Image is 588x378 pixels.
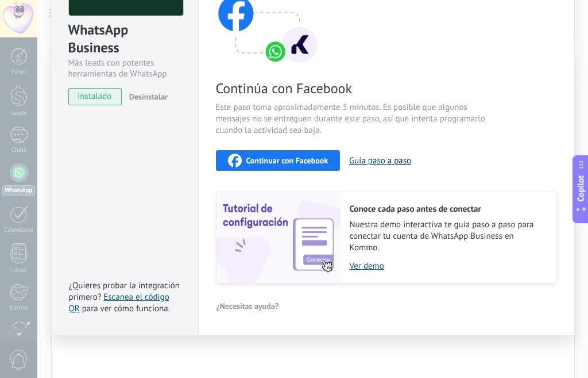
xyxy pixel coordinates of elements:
[82,303,170,314] span: para ver cómo funciona.
[575,175,587,201] span: Copilot
[129,91,168,102] span: Desinstalar
[216,302,279,310] span: ¿Necesitas ayuda?
[350,219,545,254] span: Nuestra demo interactiva te guía paso a paso para conectar tu cuenta de WhatsApp Business en Kommo.
[350,261,545,272] a: Ver demo
[246,156,328,165] span: Continuar con Facebook
[69,292,169,314] a: Escanea el código QR
[69,88,121,105] span: instalado
[69,280,180,303] span: ¿Quieres probar la integración primero?
[349,155,411,166] button: Guía paso a paso
[68,58,181,79] div: Más leads con potentes herramientas de WhatsApp
[216,150,341,171] button: Continuar con Facebook
[125,88,168,105] button: Desinstalar
[350,204,545,215] h2: Conoce cada paso antes de conectar
[68,21,181,58] div: WhatsApp Business
[216,297,280,315] button: ¿Necesitas ayuda?
[216,79,489,97] span: Continúa con Facebook
[216,102,489,136] span: Este paso toma aproximadamente 5 minutos. Es posible que algunos mensajes no se entreguen durante...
